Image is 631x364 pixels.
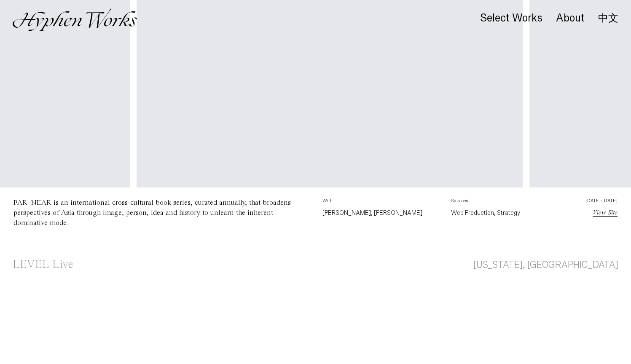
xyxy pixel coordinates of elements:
[13,259,73,270] div: LEVEL Live
[13,199,291,227] div: FAR–NEAR is an international cross-cultural book series, curated annually, that broadens perspect...
[593,209,618,216] a: View Site
[580,198,618,208] p: [DATE]-[DATE]
[480,12,542,24] div: Select Works
[473,258,618,272] div: [US_STATE], [GEOGRAPHIC_DATA]
[598,13,618,23] a: 中文
[480,14,542,23] a: Select Works
[322,198,438,208] p: With
[322,208,438,218] p: [PERSON_NAME], [PERSON_NAME]
[13,8,137,31] img: Hyphen Works
[451,208,567,218] p: Web Production, Strategy
[556,12,585,24] div: About
[451,198,567,208] p: Services
[556,14,585,23] a: About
